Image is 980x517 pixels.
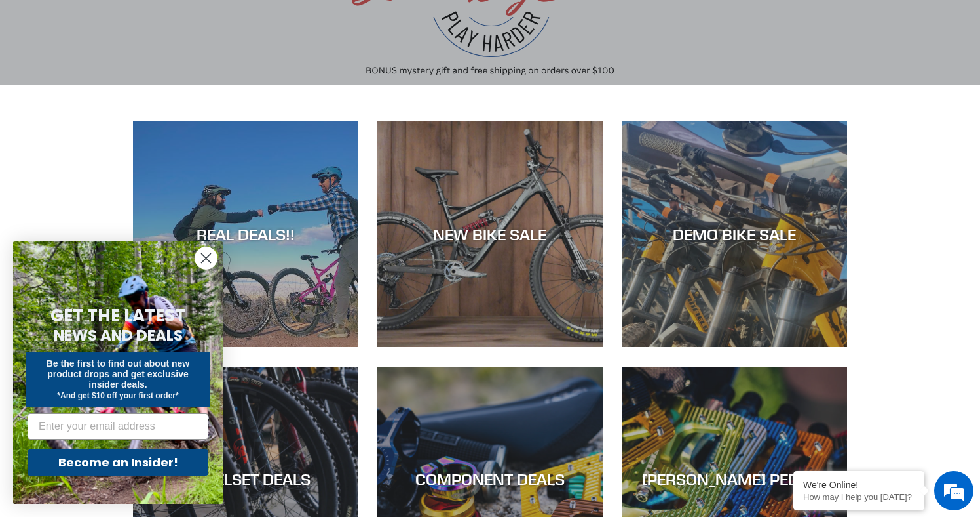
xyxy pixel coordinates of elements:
[47,358,190,390] span: Be the first to find out about new product drops and get exclusive insider deals.
[133,121,358,346] a: REAL DEALS!!
[803,480,914,490] div: We're Online!
[195,247,217,270] button: Close dialog
[622,121,847,346] a: DEMO BIKE SALE
[133,470,358,489] div: WHEELSET DEALS
[50,304,185,327] span: GET THE LATEST
[622,470,847,489] div: [PERSON_NAME] PEDALS
[54,325,183,346] span: NEWS AND DEALS
[377,470,602,489] div: COMPONENT DEALS
[803,492,914,502] p: How may I help you today?
[377,121,602,346] a: NEW BIKE SALE
[377,225,602,244] div: NEW BIKE SALE
[622,225,847,244] div: DEMO BIKE SALE
[133,225,358,244] div: REAL DEALS!!
[28,413,208,440] input: Enter your email address
[57,391,178,400] span: *And get $10 off your first order*
[28,449,208,476] button: Become an Insider!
